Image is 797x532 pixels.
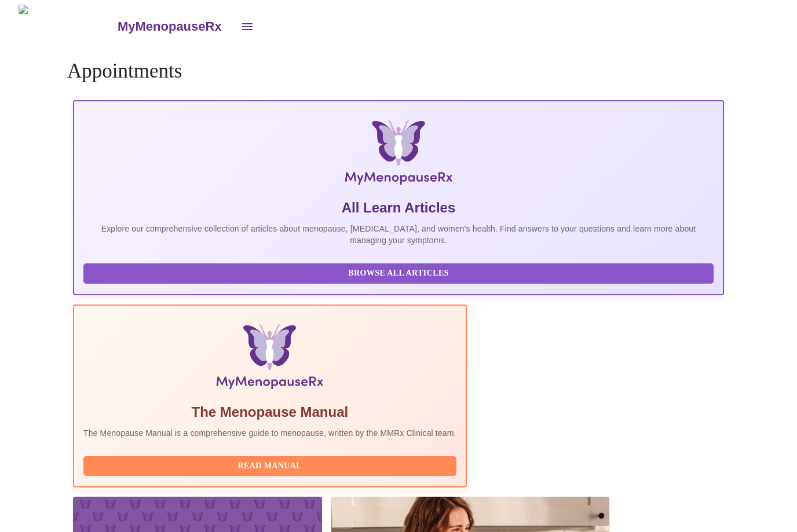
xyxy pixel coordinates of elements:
h3: MyMenopauseRx [118,19,222,34]
a: Read Manual [83,460,459,470]
span: Browse All Articles [95,266,702,281]
a: Browse All Articles [83,267,716,277]
h5: The Menopause Manual [83,403,456,421]
h5: All Learn Articles [83,199,714,217]
button: open drawer [233,13,261,41]
img: MyMenopauseRx Logo [181,120,616,189]
button: Read Manual [83,456,456,476]
button: Browse All Articles [83,263,714,284]
p: Explore our comprehensive collection of articles about menopause, [MEDICAL_DATA], and women's hea... [83,223,714,246]
img: MyMenopauseRx Logo [19,5,116,48]
p: The Menopause Manual is a comprehensive guide to menopause, written by the MMRx Clinical team. [83,427,456,439]
img: Menopause Manual [142,324,397,394]
span: Read Manual [95,459,445,474]
h4: Appointments [67,60,730,83]
a: MyMenopauseRx [116,6,233,47]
